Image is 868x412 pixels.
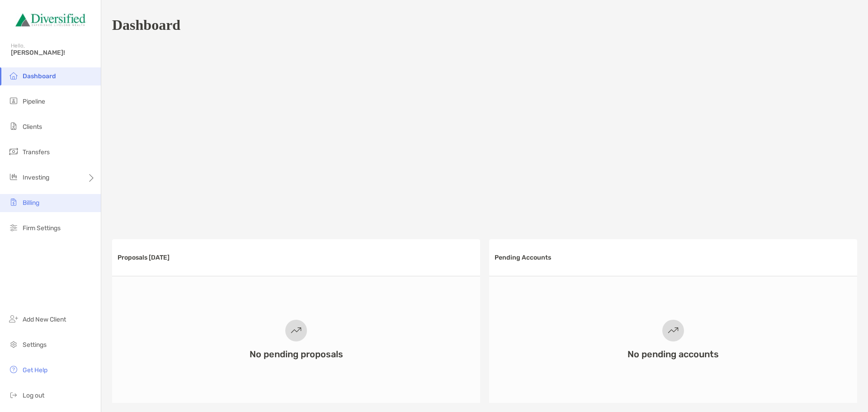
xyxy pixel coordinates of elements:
[11,49,95,57] span: [PERSON_NAME]!
[23,98,45,105] span: Pipeline
[8,121,19,132] img: clients icon
[8,95,19,106] img: pipeline icon
[8,339,19,350] img: settings icon
[23,148,50,156] span: Transfers
[23,341,47,349] span: Settings
[23,366,47,374] span: Get Help
[23,224,61,232] span: Firm Settings
[495,254,551,261] h3: Pending Accounts
[8,171,19,182] img: investing icon
[23,72,56,80] span: Dashboard
[23,316,66,323] span: Add New Client
[8,389,19,400] img: logout icon
[23,392,44,399] span: Log out
[8,146,19,157] img: transfers icon
[8,197,19,208] img: billing icon
[8,364,19,375] img: get-help icon
[11,4,90,36] img: Zoe Logo
[23,174,49,181] span: Investing
[8,70,19,81] img: dashboard icon
[627,349,719,360] h3: No pending accounts
[8,222,19,233] img: firm-settings icon
[23,123,42,131] span: Clients
[118,254,170,261] h3: Proposals [DATE]
[23,199,39,207] span: Billing
[250,349,343,360] h3: No pending proposals
[8,313,19,324] img: add_new_client icon
[112,17,180,33] h1: Dashboard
